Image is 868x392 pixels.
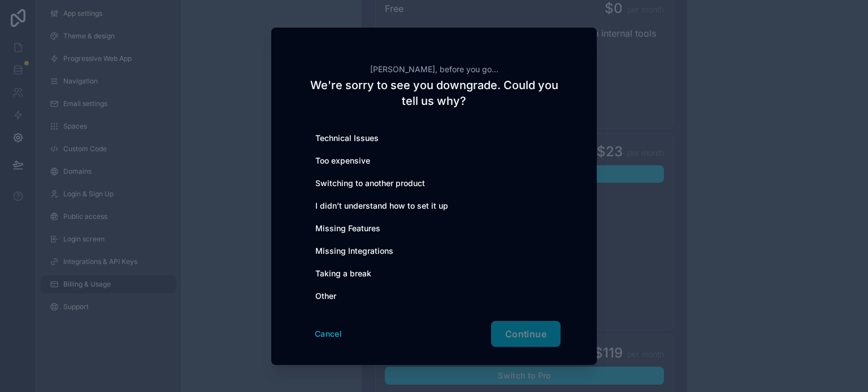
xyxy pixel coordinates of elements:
[307,217,561,240] div: Missing Features
[307,285,561,307] div: Other
[307,127,561,149] div: Technical Issues
[307,149,561,172] div: Too expensive
[307,172,561,195] div: Switching to another product
[307,64,561,75] h2: [PERSON_NAME], before you go...
[307,195,561,217] div: I didn’t understand how to set it up
[307,325,349,343] button: Cancel
[307,262,561,285] div: Taking a break
[307,240,561,262] div: Missing Integrations
[307,77,561,109] h2: We're sorry to see you downgrade. Could you tell us why?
